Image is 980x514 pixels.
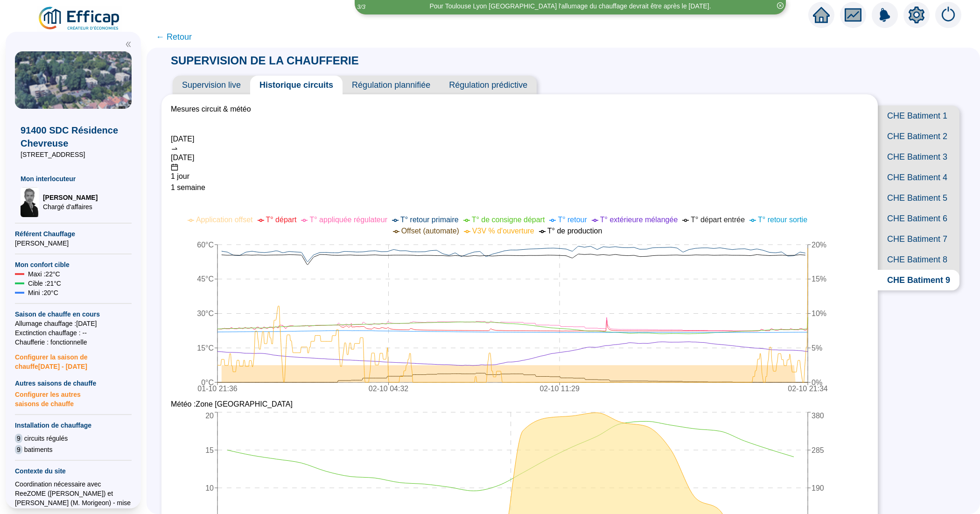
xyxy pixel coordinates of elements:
span: T° de production [547,227,602,235]
span: 9 [15,445,22,454]
span: T° départ entrée [691,216,745,224]
tspan: 15% [812,275,826,283]
tspan: 15°C [197,344,214,352]
span: Mon confort cible [15,260,132,269]
span: close-circle [777,2,784,9]
span: Régulation prédictive [440,76,537,94]
img: alerts [935,2,961,28]
span: Régulation plannifiée [343,76,440,94]
span: CHE Batiment 2 [878,126,959,147]
span: Configurer les autres saisons de chauffe [15,388,132,408]
span: Application offset [196,216,253,224]
span: Saison de chauffe en cours [15,310,132,319]
img: Chargé d'affaires [21,187,39,217]
span: T° départ [266,216,297,224]
span: circuits régulés [24,434,68,443]
tspan: 10% [812,310,826,317]
span: setting [908,7,925,23]
span: T° retour [558,216,587,224]
span: Météo : Zone [GEOGRAPHIC_DATA] [171,400,293,408]
tspan: 20% [812,241,826,249]
span: [PERSON_NAME] [15,239,132,248]
span: Supervision live [173,76,250,94]
span: calendar [171,163,229,171]
input: Date de début [171,134,229,145]
i: 3 / 3 [357,3,365,10]
span: CHE Batiment 1 [878,106,959,126]
span: swap-right [171,145,229,152]
span: CHE Batiment 5 [878,188,959,208]
span: Mini : 20 °C [28,288,58,297]
tspan: 30°C [197,310,214,317]
img: efficap energie logo [37,6,122,32]
span: Chargé d'affaires [43,202,98,211]
button: 1 semaine [171,182,205,193]
span: Mon interlocuteur [21,174,126,183]
span: Autres saisons de chauffe [15,379,132,388]
span: Référent Chauffage [15,229,132,239]
span: home [813,7,830,23]
button: 1 jour [171,171,189,182]
span: T° retour primaire [400,216,459,224]
tspan: 190 [812,484,824,492]
span: CHE Batiment 6 [878,208,959,229]
tspan: 60°C [197,241,214,249]
tspan: 20 [205,412,214,420]
tspan: 15 [205,446,214,454]
span: T° appliquée régulateur [309,216,387,224]
span: double-left [125,41,132,48]
span: Maxi : 22 °C [28,269,60,279]
span: Offset (automate) [401,227,459,235]
span: Contexte du site [15,466,132,476]
span: CHE Batiment 7 [878,229,959,249]
span: CHE Batiment 4 [878,167,959,188]
div: Pour Toulouse Lyon [GEOGRAPHIC_DATA] l'allumage du chauffage devrait être après le [DATE]. [429,1,711,11]
span: CHE Batiment 3 [878,147,959,167]
span: Historique circuits [250,76,343,94]
span: Allumage chauffage : [DATE] [15,319,132,328]
tspan: 02-10 11:29 [539,385,580,393]
span: [STREET_ADDRESS] [21,150,126,159]
span: batiments [24,445,53,454]
span: Installation de chauffage [15,421,132,430]
span: [PERSON_NAME] [43,193,98,202]
tspan: 0°C [201,379,214,387]
img: alerts [872,2,898,28]
span: CHE Batiment 9 [878,270,959,290]
input: Date de fin [171,152,229,163]
span: SUPERVISION DE LA CHAUFFERIE [161,54,368,67]
span: Configurer la saison de chauffe [DATE] - [DATE] [15,347,132,371]
span: 9 [15,434,22,443]
tspan: 45°C [197,275,214,283]
span: T° extérieure mélangée [600,216,678,224]
div: Mesures circuit & météo [171,104,868,115]
tspan: 02-10 21:34 [788,385,828,393]
tspan: 02-10 04:32 [369,385,409,393]
tspan: 01-10 21:36 [197,385,238,393]
tspan: 0% [812,379,822,387]
span: 91400 SDC Résidence Chevreuse [21,124,126,150]
span: V3V % d'ouverture [472,227,534,235]
span: ← Retour [156,30,192,43]
span: fund [845,7,861,23]
tspan: 10 [205,484,214,492]
tspan: 285 [812,446,824,454]
span: CHE Batiment 8 [878,249,959,270]
tspan: 380 [812,412,824,420]
span: Cible : 21 °C [28,279,61,288]
span: T° de consigne départ [472,216,545,224]
span: T° retour sortie [758,216,807,224]
tspan: 5% [812,344,822,352]
span: Chaufferie : fonctionnelle [15,338,132,347]
span: Exctinction chauffage : -- [15,328,132,338]
span: to [171,145,229,152]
